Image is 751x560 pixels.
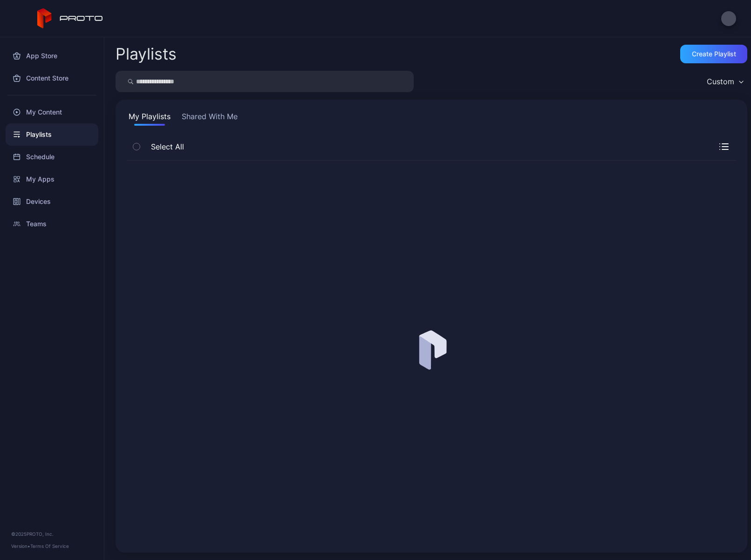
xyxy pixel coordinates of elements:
[11,543,30,549] span: Version •
[146,141,184,152] span: Select All
[6,190,98,213] a: Devices
[6,123,98,146] a: Playlists
[30,543,69,549] a: Terms Of Service
[6,168,98,190] a: My Apps
[692,50,736,58] div: Create Playlist
[127,111,172,126] button: My Playlists
[180,111,239,126] button: Shared With Me
[116,46,177,62] h2: Playlists
[11,530,93,538] div: © 2025 PROTO, Inc.
[680,45,747,63] button: Create Playlist
[6,101,98,123] a: My Content
[6,213,98,235] a: Teams
[6,45,98,67] a: App Store
[6,67,98,89] a: Content Store
[702,71,747,92] button: Custom
[6,146,98,168] a: Schedule
[707,77,734,86] div: Custom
